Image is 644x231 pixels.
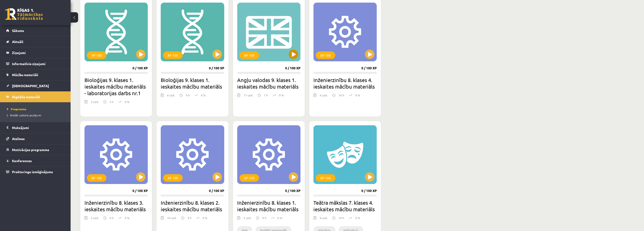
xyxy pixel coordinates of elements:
p: 0 % [279,93,284,97]
span: Mācību materiāli [12,73,38,77]
span: Atzīmes [12,137,25,141]
a: Programma [7,107,66,111]
span: Sākums [12,28,24,33]
a: [DEMOGRAPHIC_DATA] [6,80,65,91]
a: Motivācijas programma [6,144,65,155]
span: Biežāk uzdotie jautājumi [7,113,41,117]
p: 10 h [339,93,344,97]
p: 3 h [110,100,114,104]
a: Rīgas 1. Tālmācības vidusskola [5,8,43,20]
div: 5 uzd. [244,216,251,223]
span: Digitālie materiāli [12,95,40,99]
p: 0 % [355,216,360,220]
div: XP 100 [316,174,335,182]
p: 7 h [264,93,268,97]
a: Sākums [6,25,65,36]
p: 9 h [186,93,190,97]
div: XP 100 [240,51,259,59]
div: 10 uzd. [167,216,176,223]
div: 11 uzd. [244,93,253,100]
legend: Ziņojumi [12,47,65,58]
p: 0 h [110,216,114,220]
div: 6 uzd. [320,93,328,100]
h2: Inženierzinību 8. klases 3. ieskaites mācību materiāls [84,199,148,212]
a: Aktuāli [6,36,65,47]
span: [DEMOGRAPHIC_DATA] [12,84,49,88]
h2: Teātra mākslas 7. klases 4. ieskaites mācību materiāls [313,199,377,212]
legend: Informatīvie ziņojumi [12,58,65,69]
h2: Bioloģijas 9. klases 1. ieskaites mācību materiāls [161,77,224,90]
span: Motivācijas programma [12,148,49,152]
div: XP 100 [87,174,106,182]
h2: Inženierzinību 8. klases 4. ieskaites mācību materiāls [313,77,377,90]
p: 10 h [339,216,344,220]
div: XP 100 [316,51,335,59]
h2: Inženierzinību 8. klases 1. ieskaites mācību materiāls [237,199,300,212]
a: Proktoringa izmēģinājums [6,166,65,177]
div: XP 100 [163,51,183,59]
div: XP 100 [87,51,106,59]
p: 0 % [201,93,206,97]
span: Proktoringa izmēģinājums [12,170,53,174]
span: Aktuāli [12,39,23,44]
div: 6 uzd. [167,93,175,100]
div: XP 100 [163,174,183,182]
span: Konferences [12,159,32,163]
p: 0 % [277,216,282,220]
a: Atzīmes [6,133,65,144]
div: 3 uzd. [91,216,99,223]
a: Maksājumi [6,122,65,133]
a: Biežāk uzdotie jautājumi [7,113,66,117]
p: 9 h [262,216,266,220]
div: 8 uzd. [320,216,328,223]
h2: Inženierzinību 8. klases 2. ieskaites mācību materiāls [161,199,224,212]
div: 3 uzd. [91,100,99,107]
a: Konferences [6,155,65,166]
h2: Angļu valodas 9. klases 1. ieskaites mācību materiāls [237,77,300,90]
h2: Bioloģijas 9. klases 1. ieskaites mācību materiāls - laboratorijas darbs nr.1 [84,77,148,96]
p: 0 % [203,216,207,220]
legend: Maksājumi [12,122,65,133]
a: Digitālie materiāli [6,91,65,102]
p: 0 % [355,93,360,97]
span: Programma [7,107,26,111]
p: 0 % [125,216,129,220]
p: 0 % [125,100,129,104]
a: Mācību materiāli [6,69,65,80]
a: Ziņojumi [6,47,65,58]
p: 9 h [188,216,192,220]
div: XP 100 [240,174,259,182]
a: Informatīvie ziņojumi [6,58,65,69]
